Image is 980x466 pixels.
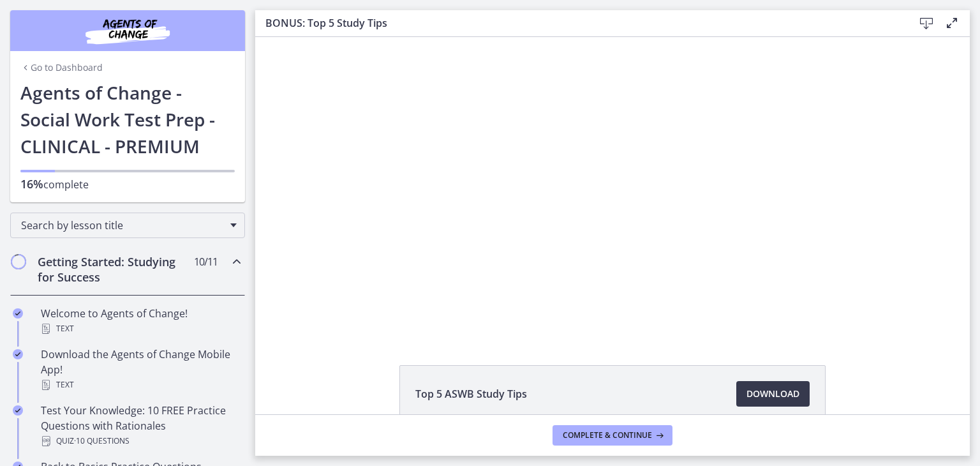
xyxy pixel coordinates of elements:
[13,349,23,359] i: Completed
[41,347,240,393] div: Download the Agents of Change Mobile App!
[41,403,240,449] div: Test Your Knowledge: 10 FREE Practice Questions with Rationales
[51,15,204,46] img: Agents of Change
[415,386,527,402] span: Top 5 ASWB Study Tips
[194,254,218,269] span: 10 / 11
[265,15,893,31] h3: BONUS: Top 5 Study Tips
[74,433,130,449] span: · 10 Questions
[20,61,103,74] a: Go to Dashboard
[21,218,224,232] span: Search by lesson title
[20,79,235,160] h1: Agents of Change - Social Work Test Prep - CLINICAL - PREMIUM
[41,306,240,336] div: Welcome to Agents of Change!
[20,176,235,192] p: complete
[563,430,652,440] span: Complete & continue
[20,176,43,192] span: 16%
[255,37,970,336] iframe: Video Lesson
[10,213,245,238] div: Search by lesson title
[13,308,23,319] i: Completed
[553,425,672,446] button: Complete & continue
[736,381,810,407] a: Download
[41,377,240,393] div: Text
[41,433,240,449] div: Quiz
[746,386,799,402] span: Download
[13,405,23,416] i: Completed
[38,254,193,285] h2: Getting Started: Studying for Success
[41,321,240,336] div: Text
